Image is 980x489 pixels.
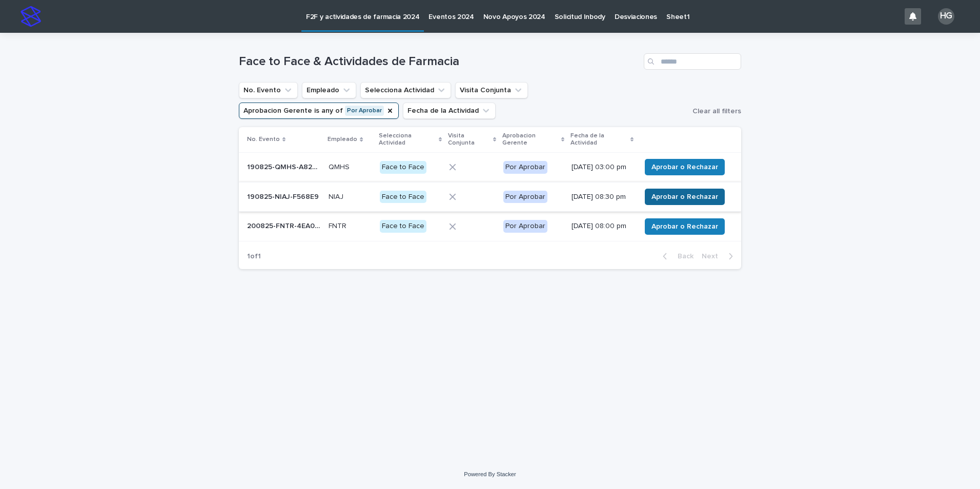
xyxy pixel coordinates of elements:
[688,104,741,119] button: Clear all filters
[380,191,426,203] div: Face to Face
[571,163,632,172] p: [DATE] 03:00 pm
[380,161,426,174] div: Face to Face
[651,192,718,202] span: Aprobar o Rechazar
[464,471,516,477] a: Powered By Stacker
[503,161,547,174] div: Por Aprobar
[239,103,399,119] button: Aprobacion Gerente
[329,191,345,201] p: NIAJ
[503,220,547,233] div: Por Aprobar
[21,6,41,27] img: stacker-logo-s-only.png
[247,220,322,231] p: 200825-FNTR-4EA0E1
[651,162,718,172] span: Aprobar o Rechazar
[328,134,357,145] p: Empleado
[239,82,298,98] button: No. Evento
[239,212,741,241] tr: 200825-FNTR-4EA0E1200825-FNTR-4EA0E1 FNTRFNTR Face to FacePor Aprobar[DATE] 08:00 pmAprobar o Rec...
[247,161,322,172] p: 190825-QMHS-A82FD7
[503,191,547,203] div: Por Aprobar
[302,82,356,98] button: Empleado
[379,130,436,149] p: Selecciona Actividad
[403,103,496,119] button: Fecha de la Actividad
[329,220,349,231] p: FNTR
[651,221,718,232] span: Aprobar o Rechazar
[571,193,632,201] p: [DATE] 08:30 pm
[239,244,269,269] p: 1 of 1
[702,253,724,260] span: Next
[455,82,528,98] button: Visita Conjunta
[698,252,741,261] button: Next
[571,222,632,231] p: [DATE] 08:00 pm
[239,152,741,182] tr: 190825-QMHS-A82FD7190825-QMHS-A82FD7 QMHSQMHS Face to FacePor Aprobar[DATE] 03:00 pmAprobar o Rec...
[329,161,352,172] p: QMHS
[938,8,954,25] div: HG
[247,134,280,145] p: No. Evento
[644,53,741,70] input: Search
[448,130,490,149] p: Visita Conjunta
[655,252,698,261] button: Back
[502,130,559,149] p: Aprobacion Gerente
[239,182,741,212] tr: 190825-NIAJ-F568E9190825-NIAJ-F568E9 NIAJNIAJ Face to FacePor Aprobar[DATE] 08:30 pmAprobar o Rec...
[247,191,321,201] p: 190825-NIAJ-F568E9
[380,220,426,233] div: Face to Face
[645,218,725,235] button: Aprobar o Rechazar
[570,130,628,149] p: Fecha de la Actividad
[239,54,640,69] h1: Face to Face & Actividades de Farmacia
[671,253,693,260] span: Back
[645,159,725,175] button: Aprobar o Rechazar
[360,82,451,98] button: Selecciona Actividad
[645,189,725,205] button: Aprobar o Rechazar
[692,108,741,115] span: Clear all filters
